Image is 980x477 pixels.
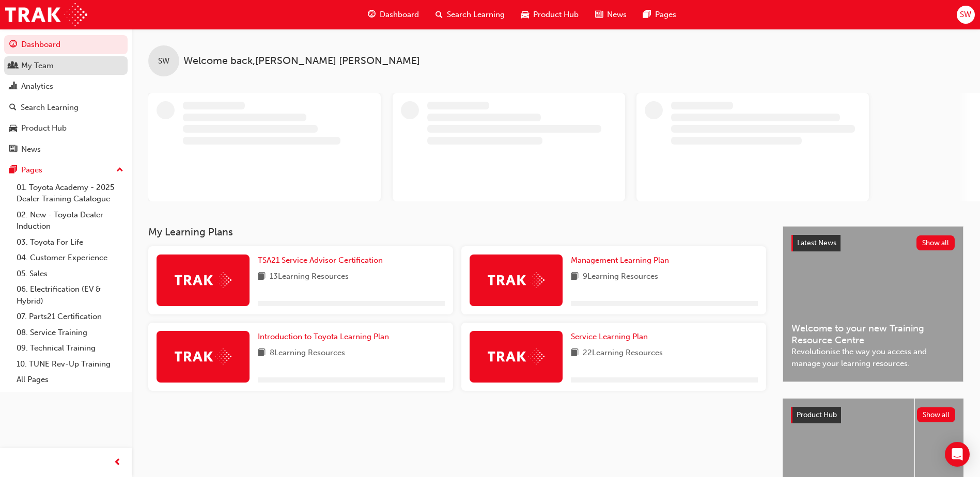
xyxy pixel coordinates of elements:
span: Product Hub [797,410,837,419]
img: Trak [5,3,87,26]
span: Pages [655,9,676,21]
a: 07. Parts21 Certification [12,309,128,325]
span: Latest News [797,239,836,247]
span: Introduction to Toyota Learning Plan [258,332,389,341]
span: guage-icon [9,40,17,50]
span: 9 Learning Resources [583,271,658,283]
a: car-iconProduct Hub [513,4,587,25]
span: search-icon [9,103,17,113]
span: News [607,9,627,21]
span: chart-icon [9,82,17,91]
span: SW [960,9,971,21]
span: book-icon [571,271,579,283]
a: Product HubShow all [791,407,955,423]
button: Show all [917,407,956,422]
a: News [4,140,128,159]
img: Trak [488,348,545,364]
button: DashboardMy TeamAnalyticsSearch LearningProduct HubNews [4,33,128,161]
span: guage-icon [368,8,376,21]
button: Pages [4,161,128,180]
span: Revolutionise the way you access and manage your learning resources. [791,346,955,369]
a: 08. Service Training [12,325,128,341]
button: SW [957,6,975,24]
a: search-iconSearch Learning [427,4,513,25]
a: Service Learning Plan [571,331,652,343]
a: Product Hub [4,119,128,138]
div: Open Intercom Messenger [945,442,970,467]
span: TSA21 Service Advisor Certification [258,256,383,265]
a: Latest NewsShow allWelcome to your new Training Resource CentreRevolutionise the way you access a... [783,226,963,382]
img: Trak [175,348,231,364]
a: 05. Sales [12,266,128,282]
span: 8 Learning Resources [270,347,345,360]
a: Latest NewsShow all [791,235,955,251]
a: 03. Toyota For Life [12,234,128,250]
a: 06. Electrification (EV & Hybrid) [12,281,128,309]
h3: My Learning Plans [148,226,766,238]
span: prev-icon [114,456,121,469]
span: Product Hub [533,9,579,21]
span: book-icon [258,347,266,360]
span: Welcome to your new Training Resource Centre [791,323,955,346]
a: 10. TUNE Rev-Up Training [12,356,128,372]
a: pages-iconPages [635,4,685,25]
span: car-icon [9,124,17,133]
span: people-icon [9,61,17,71]
span: Service Learning Plan [571,332,648,341]
div: News [21,144,41,155]
span: news-icon [9,145,17,154]
button: Show all [916,235,955,250]
span: pages-icon [9,166,17,175]
span: Management Learning Plan [571,256,669,265]
span: Search Learning [447,9,505,21]
a: My Team [4,56,128,75]
a: news-iconNews [587,4,635,25]
span: pages-icon [643,8,651,21]
span: car-icon [521,8,529,21]
div: Product Hub [21,122,67,134]
span: 22 Learning Resources [583,347,663,360]
a: TSA21 Service Advisor Certification [258,255,387,266]
div: Search Learning [21,102,79,114]
span: search-icon [435,8,443,21]
a: 01. Toyota Academy - 2025 Dealer Training Catalogue [12,180,128,207]
span: book-icon [571,347,579,360]
span: Dashboard [380,9,419,21]
span: 13 Learning Resources [270,271,349,283]
span: book-icon [258,271,266,283]
a: All Pages [12,372,128,388]
a: Analytics [4,77,128,96]
a: Search Learning [4,98,128,117]
img: Trak [175,272,231,288]
div: My Team [21,60,54,72]
span: SW [158,55,169,67]
a: 09. Technical Training [12,340,128,356]
a: 04. Customer Experience [12,250,128,266]
span: news-icon [595,8,603,21]
a: guage-iconDashboard [360,4,427,25]
img: Trak [488,272,545,288]
div: Pages [21,164,42,176]
a: 02. New - Toyota Dealer Induction [12,207,128,234]
a: Management Learning Plan [571,255,673,266]
span: up-icon [116,164,123,177]
a: Introduction to Toyota Learning Plan [258,331,393,343]
a: Dashboard [4,35,128,54]
div: Analytics [21,81,53,92]
span: Welcome back , [PERSON_NAME] [PERSON_NAME] [183,55,420,67]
